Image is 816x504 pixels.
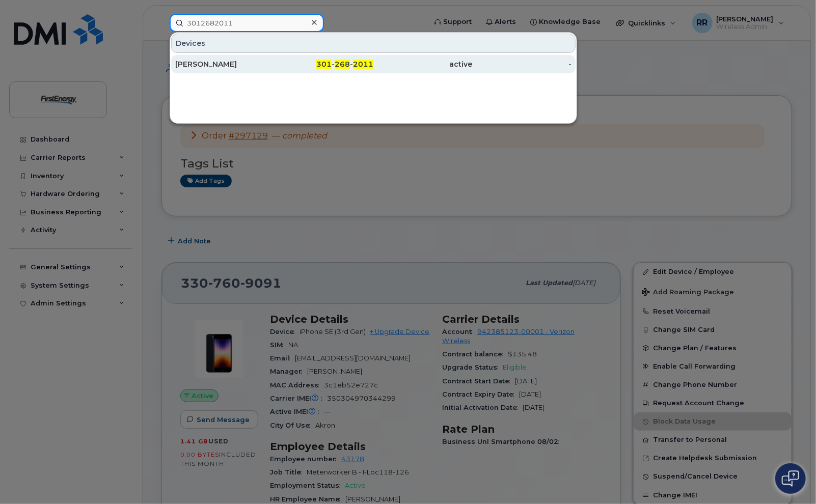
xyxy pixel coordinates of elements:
[335,60,350,69] span: 268
[353,60,373,69] span: 2011
[275,59,374,69] div: - -
[171,55,576,73] a: [PERSON_NAME]301-268-2011active-
[373,59,473,69] div: active
[473,59,572,69] div: -
[316,60,332,69] span: 301
[171,34,576,53] div: Devices
[782,470,799,487] img: Open chat
[175,59,275,69] div: [PERSON_NAME]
